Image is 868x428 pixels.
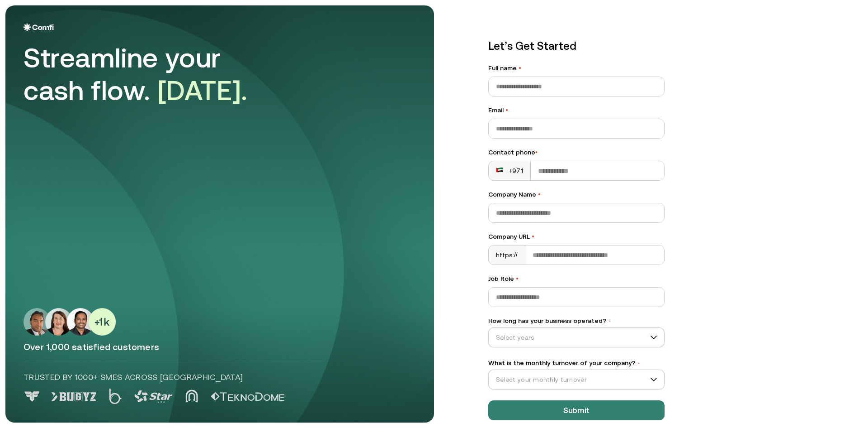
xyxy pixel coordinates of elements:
[211,392,284,401] img: Logo 5
[185,390,198,403] img: Logo 4
[488,190,665,199] label: Company Name
[488,38,665,54] p: Let’s Get Started
[488,148,665,157] div: Contact phone
[488,63,665,73] label: Full name
[24,371,322,383] p: Trusted by 1000+ SMEs across [GEOGRAPHIC_DATA]
[532,233,534,240] span: •
[24,24,54,31] img: Logo
[637,360,641,366] span: •
[24,341,416,353] p: Over 1,000 satisfied customers
[489,245,525,264] div: https://
[134,390,173,403] img: Logo 3
[538,191,541,198] span: •
[488,400,665,420] button: Submit
[488,358,665,368] label: What is the monthly turnover of your company?
[24,42,277,107] div: Streamline your cash flow.
[516,275,519,282] span: •
[109,389,122,404] img: Logo 2
[51,392,96,401] img: Logo 1
[158,75,248,106] span: [DATE].
[535,149,538,156] span: •
[519,64,521,72] span: •
[488,316,665,326] label: How long has your business operated?
[496,166,523,175] div: +971
[608,318,612,324] span: •
[488,232,665,241] label: Company URL
[488,106,665,115] label: Email
[488,274,665,284] label: Job Role
[24,391,41,402] img: Logo 0
[505,106,508,114] span: •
